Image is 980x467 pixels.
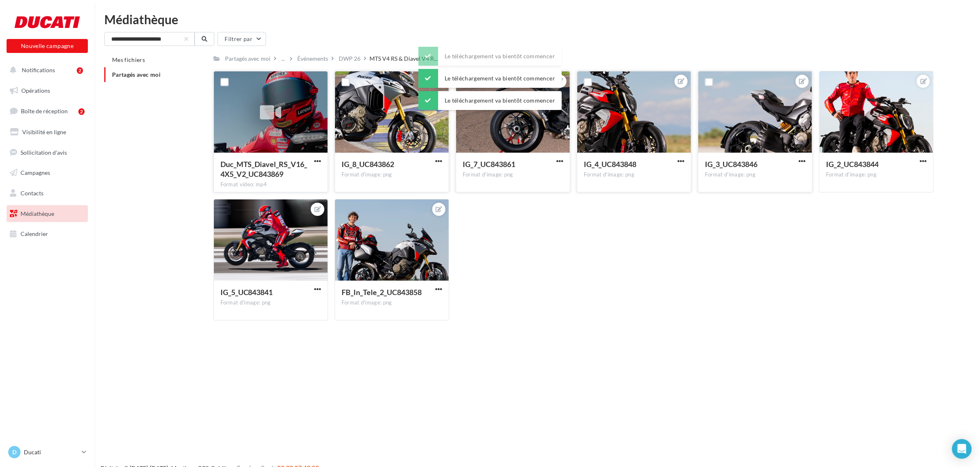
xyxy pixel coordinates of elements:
[22,128,66,135] span: Visibilité en ligne
[5,185,90,202] a: Contacts
[12,448,16,456] span: D
[21,210,54,217] span: Médiathèque
[112,71,161,78] span: Partagés avec moi
[705,171,806,179] div: Format d'image: png
[339,55,361,63] div: DWP 26
[952,439,972,459] div: Open Intercom Messenger
[826,171,927,179] div: Format d'image: png
[218,32,266,46] button: Filtrer par
[24,448,78,456] p: Ducati
[418,91,562,110] div: Le téléchargement va bientôt commencer
[21,108,68,114] span: Boîte de réception
[21,149,67,156] span: Sollicitation d'avis
[5,205,90,222] a: Médiathèque
[418,47,562,66] div: Le téléchargement va bientôt commencer
[370,55,438,63] span: MTS V4 RS & Diavel V4 R...
[220,181,321,188] div: Format video: mp4
[220,299,321,307] div: Format d'image: png
[705,160,757,169] span: IG_3_UC843846
[78,108,85,115] div: 2
[5,62,86,79] button: Notifications 2
[298,55,328,63] div: Événements
[77,67,83,74] div: 2
[584,160,636,169] span: IG_4_UC843848
[5,102,90,120] a: Boîte de réception2
[7,444,88,460] a: D Ducati
[826,160,879,169] span: IG_2_UC843844
[5,225,90,243] a: Calendrier
[220,160,308,179] span: Duc_MTS_Diavel_RS_V16_4X5_V2_UC843869
[463,160,515,169] span: IG_7_UC843861
[21,190,44,197] span: Contacts
[104,13,970,25] div: Médiathèque
[225,55,271,63] div: Partagés avec moi
[21,169,50,176] span: Campagnes
[342,288,422,297] span: FB_In_Tele_2_UC843858
[220,288,273,297] span: IG_5_UC843841
[5,164,90,181] a: Campagnes
[342,299,442,307] div: Format d'image: png
[7,39,88,53] button: Nouvelle campagne
[342,171,442,179] div: Format d'image: png
[5,82,90,99] a: Opérations
[280,53,287,64] div: ...
[584,171,684,179] div: Format d'image: png
[112,56,145,63] span: Mes fichiers
[463,171,563,179] div: Format d'image: png
[21,230,48,237] span: Calendrier
[21,87,50,94] span: Opérations
[418,69,562,88] div: Le téléchargement va bientôt commencer
[342,160,394,169] span: IG_8_UC843862
[5,124,90,141] a: Visibilité en ligne
[22,66,55,73] span: Notifications
[5,144,90,161] a: Sollicitation d'avis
